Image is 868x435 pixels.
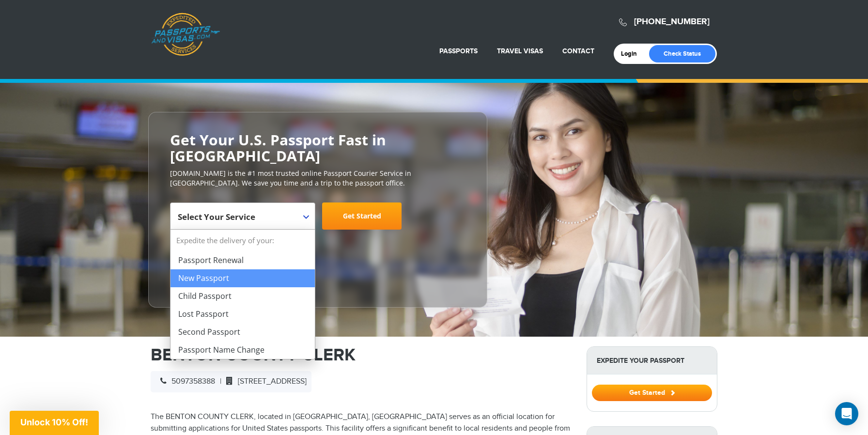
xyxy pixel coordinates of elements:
[170,132,465,164] h2: Get Your U.S. Passport Fast in [GEOGRAPHIC_DATA]
[170,305,315,323] li: Lost Passport
[322,202,402,230] a: Get Started
[170,169,465,188] p: [DOMAIN_NAME] is the #1 most trusted online Passport Courier Service in [GEOGRAPHIC_DATA]. We sav...
[221,377,307,386] span: [STREET_ADDRESS]
[170,251,315,269] li: Passport Renewal
[151,346,572,364] h1: BENTON COUNTY CLERK
[497,47,543,55] a: Travel Visas
[151,13,220,56] a: Passports & [DOMAIN_NAME]
[587,347,717,374] strong: Expedite Your Passport
[155,377,215,386] span: 5097358388
[170,234,465,244] span: Starting at $199 + government fees
[170,202,315,230] span: Select Your Service
[621,50,644,58] a: Login
[170,230,315,359] li: Expedite the delivery of your:
[634,16,710,27] a: [PHONE_NUMBER]
[562,47,594,55] a: Contact
[151,371,311,392] div: |
[649,45,715,62] a: Check Status
[20,417,88,427] span: Unlock 10% Off!
[835,402,858,425] div: Open Intercom Messenger
[170,230,315,251] strong: Expedite the delivery of your:
[592,385,712,401] button: Get Started
[170,341,315,359] li: Passport Name Change
[439,47,478,55] a: Passports
[170,269,315,287] li: New Passport
[178,211,255,222] span: Select Your Service
[592,388,712,396] a: Get Started
[178,206,305,233] span: Select Your Service
[10,411,99,435] div: Unlock 10% Off!
[170,323,315,341] li: Second Passport
[170,287,315,305] li: Child Passport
